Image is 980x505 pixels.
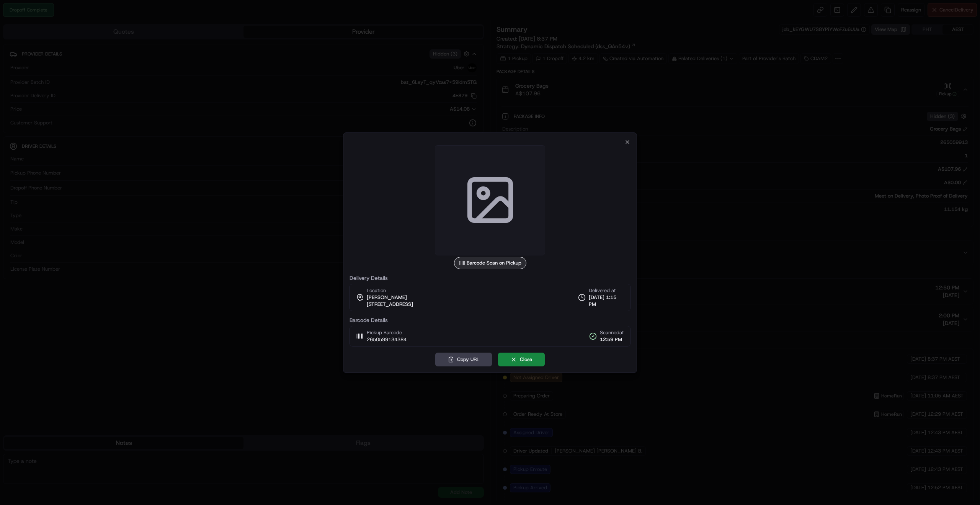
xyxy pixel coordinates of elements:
[367,336,407,343] span: 2650599134384
[367,287,386,294] span: Location
[589,287,624,294] span: Delivered at
[367,294,407,301] span: [PERSON_NAME]
[600,336,624,343] span: 12:59 PM
[350,275,630,281] label: Delivery Details
[498,353,545,366] button: Close
[367,301,413,308] span: [STREET_ADDRESS]
[367,329,407,336] span: Pickup Barcode
[589,294,624,308] span: [DATE] 1:15 PM
[350,317,630,323] label: Barcode Details
[435,353,492,366] button: Copy URL
[454,257,526,269] div: Barcode Scan on Pickup
[600,329,624,336] span: Scanned at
